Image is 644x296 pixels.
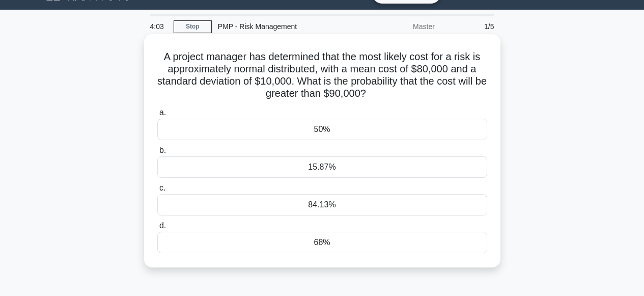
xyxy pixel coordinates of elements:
span: c. [159,183,165,192]
div: 15.87% [157,156,487,178]
a: Stop [174,20,212,33]
h5: A project manager has determined that the most likely cost for a risk is approximately normal dis... [156,50,488,100]
div: 4:03 [144,16,174,37]
span: a. [159,108,166,117]
div: 68% [157,232,487,253]
div: 1/5 [441,16,500,37]
div: 50% [157,119,487,140]
div: 84.13% [157,194,487,216]
div: PMP - Risk Management [212,16,352,37]
div: Master [352,16,441,37]
span: b. [159,146,166,154]
span: d. [159,221,166,230]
